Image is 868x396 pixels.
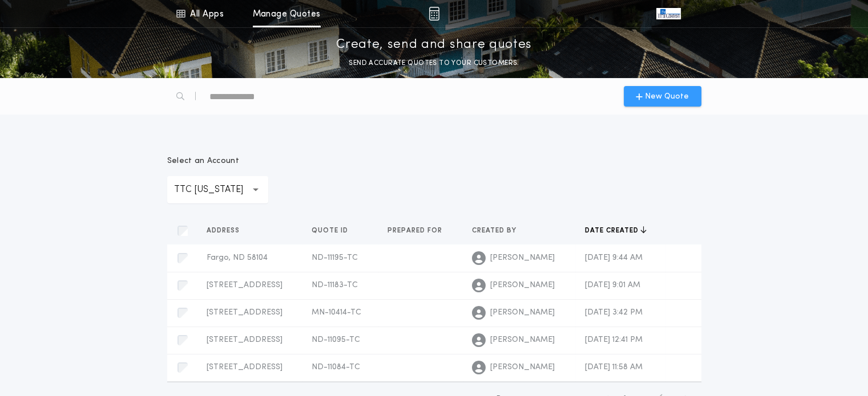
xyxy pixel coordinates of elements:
span: ND-11084-TC [312,363,360,371]
span: [PERSON_NAME] [490,280,555,291]
button: Date created [584,225,647,236]
p: Create, send and share quotes [336,36,532,54]
span: Quote ID [312,226,350,235]
p: TTC [US_STATE] [174,183,261,197]
span: [DATE] 11:58 AM [584,363,642,371]
span: [PERSON_NAME] [490,362,555,373]
span: Fargo, ND 58104 [207,254,268,262]
span: ND-11183-TC [312,281,358,289]
p: Select an Account [167,156,268,167]
span: [DATE] 9:44 AM [584,254,642,262]
span: [STREET_ADDRESS] [207,363,282,371]
span: Created by [472,226,519,235]
span: [STREET_ADDRESS] [207,336,282,344]
span: ND-11195-TC [312,254,358,262]
span: Address [207,226,242,235]
span: [PERSON_NAME] [490,334,555,346]
span: ND-11095-TC [312,336,360,344]
img: vs-icon [656,8,680,19]
button: Quote ID [312,225,357,236]
span: [STREET_ADDRESS] [207,308,282,317]
span: [DATE] 12:41 PM [584,336,642,344]
span: [DATE] 3:42 PM [584,308,642,317]
span: MN-10414-TC [312,308,361,317]
span: [PERSON_NAME] [490,307,555,319]
span: [PERSON_NAME] [490,252,555,264]
button: TTC [US_STATE] [167,176,268,203]
span: [DATE] 9:01 AM [584,281,640,289]
button: New Quote [624,86,701,107]
button: Address [207,225,248,236]
img: img [429,7,439,21]
span: [STREET_ADDRESS] [207,281,282,289]
button: Created by [472,225,525,236]
span: Date created [584,226,640,235]
span: New Quote [645,91,689,103]
span: Prepared for [387,226,445,235]
p: SEND ACCURATE QUOTES TO YOUR CUSTOMERS. [349,58,519,69]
